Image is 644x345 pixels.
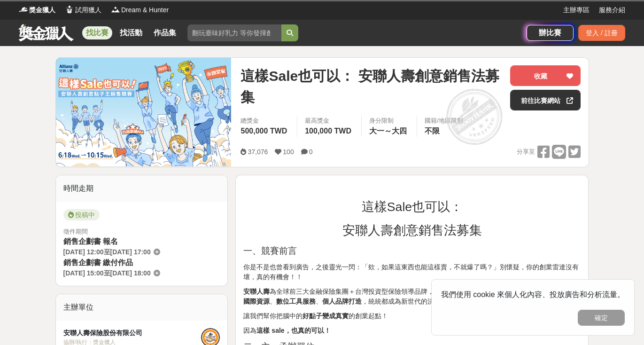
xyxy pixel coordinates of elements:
span: [DATE] 17:00 [110,248,151,256]
span: 至 [104,248,110,256]
p: 因為 [243,326,581,336]
img: Logo [19,5,28,14]
span: 安聯人壽創意銷售法募集 [342,223,482,237]
div: 身分限制 [369,116,409,125]
p: 讓我們幫你把腦中的 的創業起點！ [243,311,581,321]
a: Logo獎金獵人 [19,5,55,15]
a: 辦比賽 [527,25,574,41]
span: [DATE] 12:00 [63,248,104,256]
strong: 數位工具服務 [276,298,316,305]
a: Logo試用獵人 [65,5,101,15]
span: 這樣Sale也可以： 安聯人壽創意銷售法募集 [241,65,503,108]
input: 翻玩臺味好乳力 等你發揮創意！ [187,24,281,41]
span: 大一～大四 [369,127,407,135]
span: 分享至 [517,145,535,159]
a: 主辦專區 [563,5,590,15]
span: 0 [309,148,313,156]
span: 銷售企劃書 繳付作品 [63,259,133,267]
p: 你是不是也曾看到廣告，之後靈光一閃：「欸，如果這東西也能這樣賣，不就爆了嗎？」別懷疑，你的創業雷達沒有壞，真的有機會！！ [243,262,581,282]
strong: 這樣 sale，也真的可以！ [256,327,330,334]
img: Logo [111,5,120,14]
a: 服務介紹 [599,5,625,15]
a: 找活動 [116,26,146,39]
div: 國籍/地區限制 [425,116,463,125]
a: 前往比賽網站 [510,90,581,110]
span: [DATE] 18:00 [110,269,151,277]
div: 登入 / 註冊 [578,25,625,41]
strong: 國際資源 [243,298,270,305]
img: Logo [65,5,74,14]
span: 最高獎金 [305,116,354,125]
div: 時間走期 [56,175,228,202]
div: 安聯人壽保險股份有限公司 [63,328,202,338]
a: LogoDream & Hunter [111,5,169,15]
span: [DATE] 15:00 [63,269,104,277]
span: Dream & Hunter [121,5,169,15]
span: 37,076 [248,148,268,156]
span: 獎金獵人 [29,5,55,15]
button: 確定 [578,310,625,326]
span: 500,000 TWD [241,127,287,135]
span: 100 [283,148,294,156]
span: 投稿中 [63,209,100,220]
span: 100,000 TWD [305,127,351,135]
span: 這樣Sale也可以： [362,200,463,214]
a: 作品集 [150,26,180,39]
strong: 安聯人壽 [243,288,270,295]
a: 找比賽 [82,26,112,39]
span: 總獎金 [241,116,289,125]
span: 徵件期間 [63,228,88,235]
span: 不限 [425,127,440,135]
span: 試用獵人 [75,5,101,15]
p: 為全球前三大金融保險集團＋台灣投資型保險領導品牌，成立「 」，早已不是老套路， 、 、 ，統統都成為新世代的決勝關鍵！一起從0到1打造你的金融創業銷售模式。 [243,287,581,306]
span: 一、競賽前言 [243,246,297,256]
strong: 好點子變成真實 [303,312,349,320]
span: 我們使用 cookie 來個人化內容、投放廣告和分析流量。 [441,290,625,298]
strong: 個人品牌打造 [322,298,362,305]
button: 收藏 [510,65,581,86]
span: 至 [104,269,110,277]
img: Cover Image [56,58,232,166]
span: 銷售企劃書 報名 [63,237,118,245]
div: 主辦單位 [56,294,228,321]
